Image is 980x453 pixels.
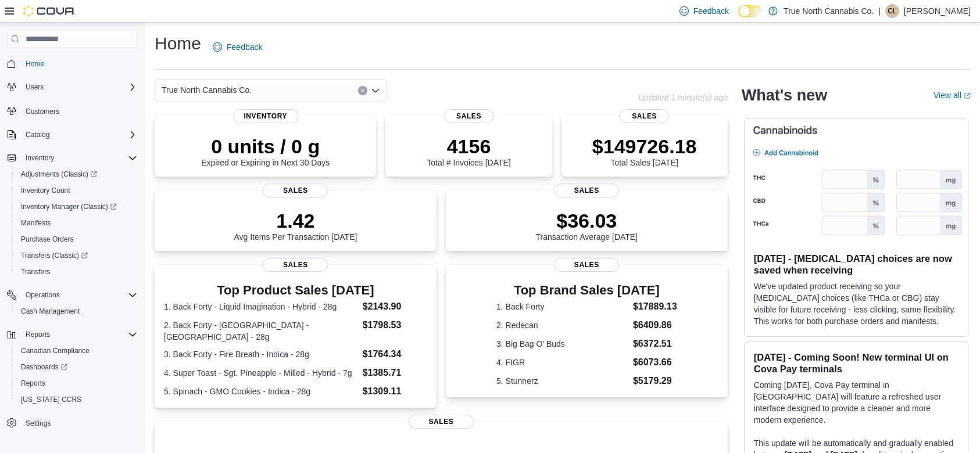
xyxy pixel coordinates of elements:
button: Transfers [12,264,142,280]
dt: 4. Super Toast - Sgt. Pineapple - Milled - Hybrid - 7g [164,367,358,379]
h2: What's new [742,86,827,105]
span: Home [26,59,44,69]
a: Inventory Count [16,184,75,197]
a: Purchase Orders [16,232,78,246]
div: Transaction Average [DATE] [535,209,638,242]
span: Inventory [26,153,54,163]
span: Settings [21,416,137,430]
button: Canadian Compliance [12,343,142,359]
p: True North Cannabis Co. [784,4,874,18]
dt: 1. Back Forty - Liquid Imagination - Hybrid - 28g [164,301,358,312]
dd: $1385.71 [363,366,427,380]
h3: [DATE] - [MEDICAL_DATA] choices are now saved when receiving [754,253,958,276]
div: Total Sales [DATE] [592,135,697,167]
p: 0 units / 0 g [201,135,330,158]
span: [US_STATE] CCRS [21,395,81,404]
span: Sales [554,184,619,197]
span: Reports [21,328,137,341]
span: Sales [444,109,494,123]
span: Customers [26,107,59,116]
a: Manifests [16,216,55,230]
button: Operations [21,288,65,302]
dd: $1764.34 [363,347,427,361]
span: CL [888,4,896,18]
span: Transfers (Classic) [16,249,137,263]
span: Home [21,56,137,71]
span: Inventory Manager (Classic) [21,202,117,211]
a: Transfers [16,265,55,279]
span: Adjustments (Classic) [16,167,137,181]
dt: 2. Redecan [496,319,628,331]
img: Cova [23,5,76,17]
dd: $6073.66 [633,355,677,369]
dd: $6372.51 [633,337,677,351]
span: Manifests [21,218,51,228]
a: Inventory Manager (Classic) [16,200,121,214]
span: Inventory Count [16,184,137,197]
button: Users [2,79,142,95]
span: Customers [21,103,137,118]
a: Cash Management [16,304,84,318]
button: Reports [12,375,142,391]
div: Avg Items Per Transaction [DATE] [234,209,357,242]
button: Reports [21,328,55,341]
span: Sales [620,109,670,123]
dt: 3. Big Bag O' Buds [496,338,628,350]
a: Inventory Manager (Classic) [12,199,142,215]
div: Charity Larocque [885,4,899,18]
h3: Top Brand Sales [DATE] [496,283,677,297]
div: Total # Invoices [DATE] [427,135,510,167]
span: Sales [263,184,328,197]
span: Sales [554,258,619,272]
dt: 2. Back Forty - [GEOGRAPHIC_DATA] - [GEOGRAPHIC_DATA] - 28g [164,319,358,343]
span: Purchase Orders [21,235,74,244]
span: Dashboards [21,362,67,372]
a: Transfers (Classic) [12,247,142,264]
span: Dashboards [16,360,137,374]
button: Customers [2,102,142,119]
button: Catalog [2,127,142,143]
button: Open list of options [371,86,380,95]
button: Settings [2,415,142,432]
svg: External link [964,92,971,99]
span: Transfers [16,265,137,279]
span: Operations [26,290,60,300]
button: Cash Management [12,303,142,319]
span: Sales [409,415,474,429]
span: Cash Management [16,304,137,318]
dt: 5. Spinach - GMO Cookies - Indica - 28g [164,386,358,397]
span: Inventory Manager (Classic) [16,200,137,214]
span: Washington CCRS [16,393,137,407]
a: Settings [21,416,55,430]
h3: Top Product Sales [DATE] [164,283,427,297]
h3: [DATE] - Coming Soon! New terminal UI on Cova Pay terminals [754,351,958,375]
span: Inventory Count [21,186,70,195]
span: Dark Mode [738,17,739,18]
a: Home [21,57,49,71]
span: Reports [16,376,137,390]
span: Purchase Orders [16,232,137,246]
span: Canadian Compliance [21,346,90,355]
span: Transfers (Classic) [21,251,88,260]
dt: 4. FIGR [496,357,628,368]
a: Dashboards [12,359,142,375]
p: 1.42 [234,209,357,232]
span: Inventory [233,109,298,123]
span: Feedback [693,5,729,17]
dd: $17889.13 [633,300,677,314]
span: Catalog [26,130,49,139]
span: Feedback [227,41,262,53]
button: Users [21,80,48,94]
p: Coming [DATE], Cova Pay terminal in [GEOGRAPHIC_DATA] will feature a refreshed user interface des... [754,379,958,426]
p: [PERSON_NAME] [904,4,971,18]
p: $36.03 [535,209,638,232]
span: Catalog [21,128,137,142]
span: Cash Management [21,307,80,316]
button: Inventory [2,150,142,166]
dt: 5. Stunnerz [496,375,628,387]
span: Users [21,80,137,94]
span: True North Cannabis Co. [162,83,252,97]
span: Operations [21,288,137,302]
span: Users [26,82,44,92]
button: Catalog [21,128,54,142]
